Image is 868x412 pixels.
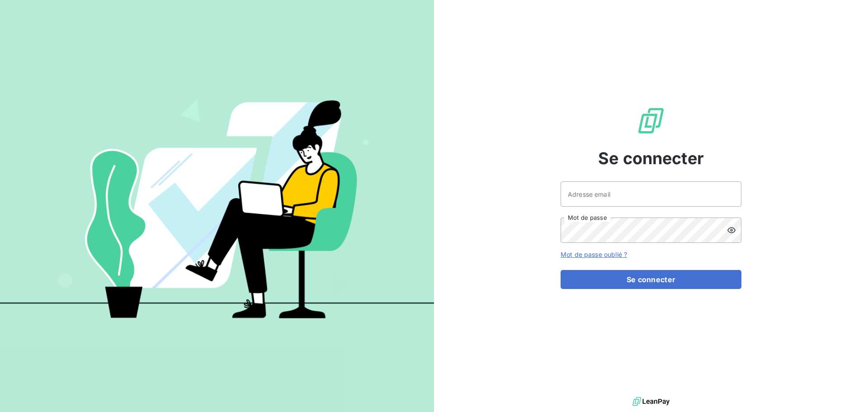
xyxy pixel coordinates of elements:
img: Logo LeanPay [637,106,665,135]
img: logo [632,395,670,408]
a: Mot de passe oublié ? [561,251,627,258]
button: Se connecter [561,270,741,289]
input: placeholder [561,181,741,207]
span: Se connecter [598,146,704,170]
